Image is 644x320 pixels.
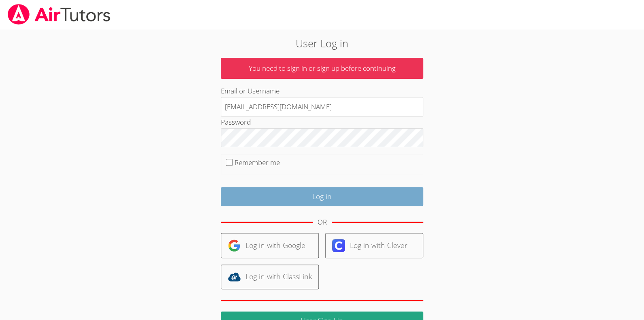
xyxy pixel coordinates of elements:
[221,233,319,258] a: Log in with Google
[221,265,319,289] a: Log in with ClassLink
[332,239,345,252] img: clever-logo-6eab21bc6e7a338710f1a6ff85c0baf02591cd810cc4098c63d3a4b26e2feb20.svg
[228,239,241,252] img: google-logo-50288ca7cdecda66e5e0955fdab243c47b7ad437acaf1139b6f446037453330a.svg
[221,117,251,127] label: Password
[221,187,423,206] input: Log in
[221,58,423,79] p: You need to sign in or sign up before continuing
[235,158,280,167] label: Remember me
[7,4,111,25] img: airtutors_banner-c4298cdbf04f3fff15de1276eac7730deb9818008684d7c2e4769d2f7ddbe033.png
[228,270,241,283] img: classlink-logo-d6bb404cc1216ec64c9a2012d9dc4662098be43eaf13dc465df04b49fa7ab582.svg
[148,36,496,51] h2: User Log in
[318,216,327,228] div: OR
[325,233,423,258] a: Log in with Clever
[221,86,280,95] label: Email or Username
